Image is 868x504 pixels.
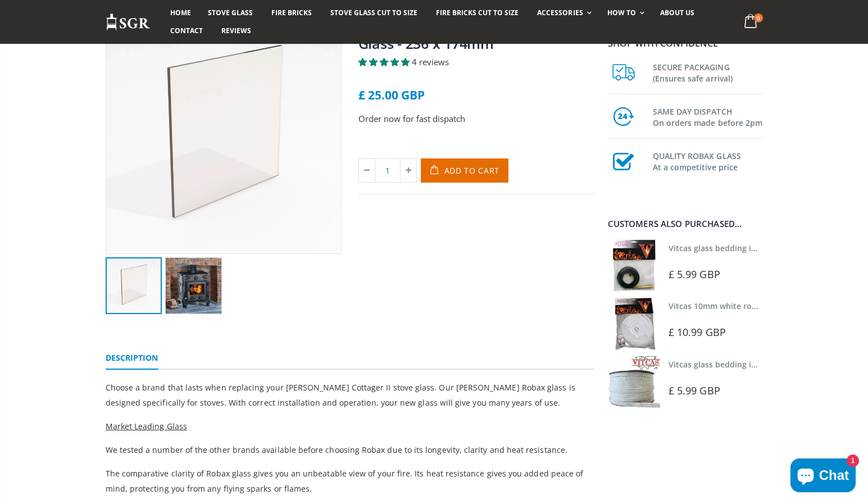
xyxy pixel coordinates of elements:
[739,11,762,33] a: 0
[162,22,211,40] a: Contact
[221,26,251,35] span: Reviews
[412,56,449,67] span: 4 reviews
[537,8,583,17] span: Accessories
[787,458,859,495] inbox-online-store-chat: Shopify online store chat
[106,347,158,370] a: Description
[428,4,527,22] a: Fire Bricks Cut To Size
[106,468,584,494] span: The comparative clarity of Robax glass gives you an unbeatable view of your fire. Its heat resist...
[199,4,261,22] a: Stove Glass
[165,257,222,314] img: Clarke_Cottager_II_150x150.jpg
[653,148,763,173] h3: QUALITY ROBAX GLASS At a competitive price
[170,26,203,35] span: Contact
[170,8,191,17] span: Home
[599,4,650,22] a: How To
[754,13,763,22] span: 0
[669,325,726,339] span: £ 10.99 GBP
[106,19,341,253] img: squarestoveglass_fbbacaaf-5ed1-4cfe-b4be-790811db4a5f_800x_crop_center.webp
[106,257,162,314] img: squarestoveglass_fbbacaaf-5ed1-4cfe-b4be-790811db4a5f_150x150.webp
[421,158,509,183] button: Add to Cart
[436,8,519,17] span: Fire Bricks Cut To Size
[529,4,597,22] a: Accessories
[106,13,151,31] img: Stove Glass Replacement
[608,297,660,349] img: Vitcas white rope, glue and gloves kit 10mm
[106,444,567,455] span: We tested a number of the other brands available before choosing Robax due to its longevity, clar...
[213,22,260,40] a: Reviews
[358,87,425,103] span: £ 25.00 GBP
[271,8,312,17] span: Fire Bricks
[322,4,426,22] a: Stove Glass Cut To Size
[660,8,694,17] span: About us
[444,165,500,176] span: Add to Cart
[653,60,763,84] h3: SECURE PACKAGING (Ensures safe arrival)
[652,4,703,22] a: About us
[669,267,720,281] span: £ 5.99 GBP
[358,112,594,125] p: Order now for fast dispatch
[263,4,320,22] a: Fire Bricks
[669,384,720,397] span: £ 5.99 GBP
[106,421,187,432] span: Market Leading Glass
[162,4,199,22] a: Home
[608,220,763,228] div: Customers also purchased...
[607,8,636,17] span: How To
[358,56,412,67] span: 5.00 stars
[106,382,575,408] span: Choose a brand that lasts when replacing your [PERSON_NAME] Cottager II stove glass. Our [PERSON_...
[208,8,253,17] span: Stove Glass
[608,356,660,408] img: Vitcas stove glass bedding in tape
[330,8,417,17] span: Stove Glass Cut To Size
[653,104,763,129] h3: SAME DAY DISPATCH On orders made before 2pm
[608,239,660,292] img: Vitcas stove glass bedding in tape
